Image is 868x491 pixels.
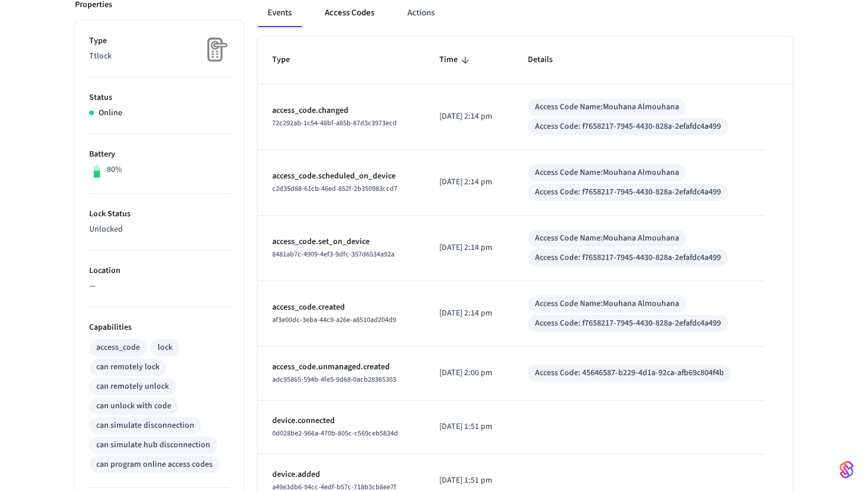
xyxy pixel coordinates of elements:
img: SeamLogoGradient.69752ec5.svg [840,460,854,479]
div: Access Code: f7658217-7945-4430-828a-2efafdc4a499 [535,252,721,264]
p: Online [99,107,122,119]
p: [DATE] 2:14 pm [439,307,500,320]
p: device.connected [272,415,411,427]
p: [DATE] 2:14 pm [439,110,500,123]
p: access_code.set_on_device [272,236,411,248]
span: 72c292ab-1c54-48bf-a85b-87d3c3973ecd [272,118,397,128]
div: can unlock with code [96,400,171,412]
span: c2d35d88-61cb-46ed-852f-2b350983ccd7 [272,184,397,194]
p: Status [89,92,230,104]
p: [DATE] 1:51 pm [439,421,500,433]
p: Location [89,265,230,277]
div: can remotely lock [96,361,159,373]
div: Access Code Name: Mouhana Almouhana [535,167,679,179]
p: Unlocked [89,223,230,236]
div: access_code [96,342,140,354]
p: device.added [272,469,411,481]
p: access_code.scheduled_on_device [272,170,411,183]
span: 8481ab7c-4909-4ef3-9dfc-357d6534a92a [272,249,394,259]
img: Placeholder Lock Image [200,35,230,64]
div: can simulate disconnection [96,420,194,432]
p: Capabilities [89,321,230,334]
div: Access Code: f7658217-7945-4430-828a-2efafdc4a499 [535,121,721,133]
p: Lock Status [89,208,230,220]
span: Details [528,51,568,69]
div: Access Code Name: Mouhana Almouhana [535,232,679,245]
p: access_code.created [272,301,411,314]
p: [DATE] 2:14 pm [439,176,500,188]
p: Ttlock [89,50,230,63]
div: Access Code Name: Mouhana Almouhana [535,298,679,310]
div: Access Code: f7658217-7945-4430-828a-2efafdc4a499 [535,186,721,199]
div: Access Code: 45646587-b229-4d1a-92ca-afb69c804f4b [535,367,724,379]
p: Type [89,35,230,47]
span: af3e00dc-3eba-44c9-a26e-a8510ad204d9 [272,315,396,325]
p: access_code.unmanaged.created [272,361,411,373]
p: [DATE] 1:51 pm [439,474,500,487]
span: Type [272,51,305,69]
div: can remotely unlock [96,381,169,393]
p: 80% [107,164,122,176]
p: [DATE] 2:00 pm [439,367,500,379]
div: can simulate hub disconnection [96,439,210,451]
p: — [89,280,230,292]
div: lock [158,342,172,354]
div: can program online access codes [96,459,213,471]
div: Access Code: f7658217-7945-4430-828a-2efafdc4a499 [535,317,721,330]
div: Access Code Name: Mouhana Almouhana [535,101,679,113]
p: access_code.changed [272,105,411,117]
span: 0d028be2-966a-470b-805c-c569ceb5834d [272,428,398,438]
p: Battery [89,148,230,161]
span: Time [439,51,473,69]
span: adc95865-594b-4fe5-9d68-0acb28365303 [272,375,396,385]
p: [DATE] 2:14 pm [439,242,500,254]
